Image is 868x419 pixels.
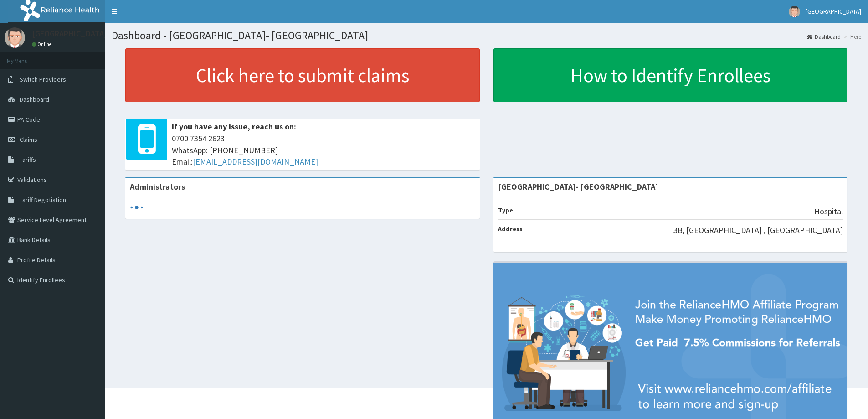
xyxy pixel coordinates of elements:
h1: Dashboard - [GEOGRAPHIC_DATA]- [GEOGRAPHIC_DATA] [112,30,861,41]
a: [EMAIL_ADDRESS][DOMAIN_NAME] [193,156,318,167]
a: How to Identify Enrollees [493,48,848,102]
p: [GEOGRAPHIC_DATA] [32,30,107,38]
img: User Image [5,27,25,48]
span: Dashboard [20,95,49,103]
a: Online [32,41,54,47]
li: Here [842,33,861,41]
span: [GEOGRAPHIC_DATA] [806,7,861,16]
b: Address [498,225,523,233]
svg: audio-loading [130,201,144,214]
span: Claims [20,135,37,144]
span: Switch Providers [20,75,66,83]
b: Type [498,206,513,214]
img: User Image [789,6,800,17]
b: If you have any issue, reach us on: [172,121,296,132]
span: Tariffs [20,155,36,164]
span: Tariff Negotiation [20,196,66,204]
span: 0700 7354 2623 WhatsApp: [PHONE_NUMBER] Email: [172,133,475,168]
b: Administrators [130,181,185,192]
a: Click here to submit claims [125,48,480,102]
strong: [GEOGRAPHIC_DATA]- [GEOGRAPHIC_DATA] [498,181,658,192]
p: 3B, [GEOGRAPHIC_DATA] , [GEOGRAPHIC_DATA] [673,224,843,236]
a: Dashboard [807,33,841,41]
p: Hospital [814,206,843,217]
